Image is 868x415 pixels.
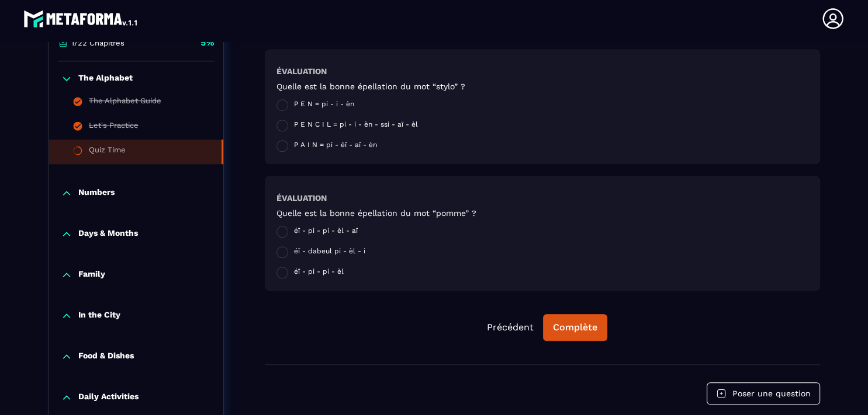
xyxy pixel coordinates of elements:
p: The Alphabet [78,73,133,85]
div: Let's Practice [89,121,139,134]
div: Complète [553,322,597,333]
button: Complète [543,314,607,341]
p: Daily Activities [78,392,139,403]
h5: Quelle est la bonne épellation du mot “stylo” ? [276,82,465,91]
span: éï - pi - pi - èl - aï [294,226,358,238]
h6: Évaluation [276,67,327,76]
h6: Évaluation [276,193,327,203]
button: Poser une question [707,382,820,404]
p: Days & Months [78,228,138,240]
div: Quiz Time [89,145,126,158]
div: The Alphabet Guide [89,96,161,109]
p: Family [78,269,105,281]
img: logo [23,7,139,30]
p: Food & Dishes [78,351,134,362]
span: éï - pi - pi - èl [294,267,344,279]
span: éï - dabeul pi - èl - i [294,247,365,259]
span: P E N = pi - i - èn [294,100,354,111]
p: 1/22 Chapitres [71,39,125,47]
p: In the City [78,310,120,322]
span: P A I N = pi - éï - aï - èn [294,141,377,152]
button: Précédent [478,315,543,340]
p: 5% [200,36,215,49]
h5: Quelle est la bonne épellation du mot “pomme” ? [276,208,476,218]
span: P E N C I L = pi - i - èn - ssi - aï - èl [294,120,418,132]
p: Numbers [78,187,115,199]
